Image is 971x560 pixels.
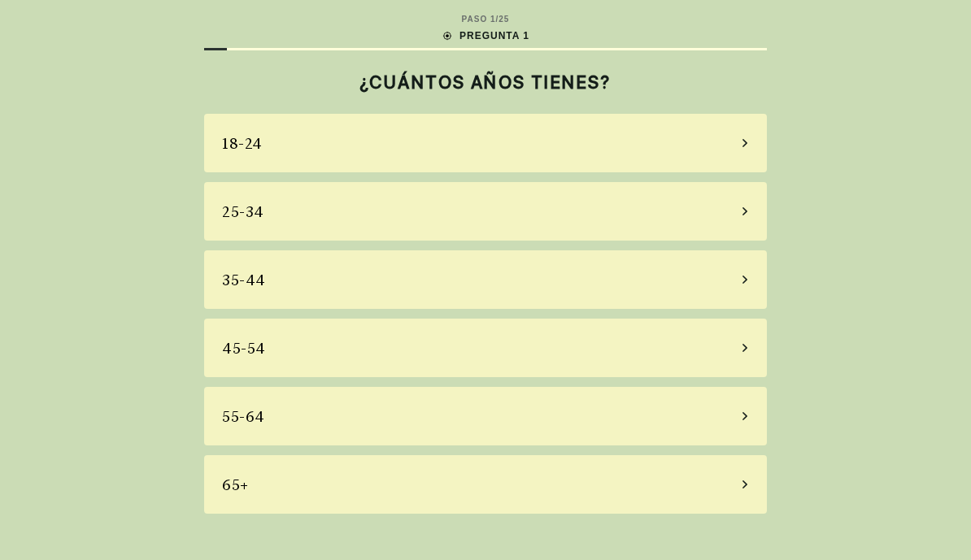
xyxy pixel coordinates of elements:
[204,72,767,93] h2: ¿CUÁNTOS AÑOS TIENES?
[462,13,510,25] div: PASO 1 / 25
[222,269,266,291] div: 35-44
[222,132,263,154] div: 18-24
[222,201,264,223] div: 25-34
[222,474,249,496] div: 65+
[442,28,529,43] div: PREGUNTA 1
[222,406,265,428] div: 55-64
[222,337,266,359] div: 45-54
